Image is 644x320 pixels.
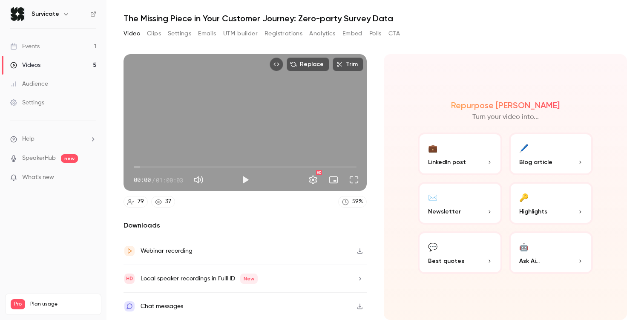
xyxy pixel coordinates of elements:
[134,176,151,185] span: 00:00
[428,190,437,204] div: ✉️
[168,27,191,40] button: Settings
[369,27,382,40] button: Polls
[32,10,59,18] h6: Survicate
[190,171,207,188] button: Mute
[237,171,254,188] button: Play
[352,197,363,206] div: 59 %
[428,141,437,154] div: 💼
[141,274,258,284] div: Local speaker recordings in FullHD
[428,257,464,265] span: Best quotes
[287,58,329,71] button: Replace
[519,158,552,167] span: Blog article
[61,154,78,163] span: new
[316,170,322,175] div: HD
[342,27,362,40] button: Embed
[428,207,461,216] span: Newsletter
[10,135,96,144] li: help-dropdown-opener
[325,171,342,188] button: Turn on miniplayer
[124,220,367,231] h2: Downloads
[22,135,34,144] span: Help
[11,299,25,309] span: Pro
[124,196,148,208] a: 79
[428,158,466,167] span: LinkedIn post
[345,171,362,188] button: Full screen
[124,13,627,23] h1: The Missing Piece in Your Customer Journey: Zero-party Survey Data
[519,240,529,253] div: 🤖
[418,182,502,225] button: ✉️Newsletter
[223,27,258,40] button: UTM builder
[198,27,216,40] button: Emails
[151,196,175,208] a: 37
[418,231,502,274] button: 💬Best quotes
[519,257,540,265] span: Ask Ai...
[519,190,529,204] div: 🔑
[519,207,547,216] span: Highlights
[418,133,502,175] button: 💼LinkedIn post
[270,58,283,71] button: Embed video
[509,231,593,274] button: 🤖Ask Ai...
[10,42,40,51] div: Events
[264,27,302,40] button: Registrations
[309,27,336,40] button: Analytics
[22,154,56,163] a: SpeakerHub
[509,182,593,225] button: 🔑Highlights
[30,301,96,308] span: Plan usage
[10,98,44,107] div: Settings
[141,301,183,311] div: Chat messages
[472,112,539,122] p: Turn your video into...
[519,141,529,154] div: 🖊️
[333,58,363,71] button: Trim
[509,133,593,175] button: 🖊️Blog article
[10,61,40,69] div: Videos
[124,27,140,40] button: Video
[152,176,155,185] span: /
[305,171,322,188] button: Settings
[134,176,183,185] div: 00:00
[388,27,400,40] button: CTA
[11,7,24,21] img: Survicate
[165,197,171,206] div: 37
[10,80,48,88] div: Audience
[338,196,367,208] a: 59%
[451,100,560,110] h2: Repurpose [PERSON_NAME]
[141,246,193,256] div: Webinar recording
[156,176,183,185] span: 01:00:03
[147,27,161,40] button: Clips
[428,240,437,253] div: 💬
[240,274,258,284] span: New
[138,197,144,206] div: 79
[22,173,54,182] span: What's new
